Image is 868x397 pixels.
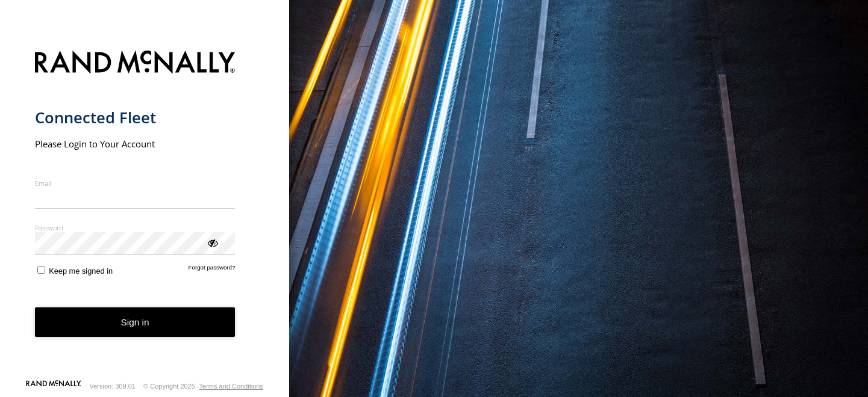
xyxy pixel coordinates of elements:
[35,108,236,128] h1: Connected Fleet
[206,236,218,248] div: ViewPassword
[143,383,263,390] div: © Copyright 2025 -
[26,380,81,392] a: Visit our Website
[35,43,255,379] form: main
[35,223,236,232] label: Password
[189,264,236,275] a: Forgot password?
[35,138,236,150] h2: Please Login to Your Account
[35,179,236,188] label: Email
[35,307,236,337] button: Sign in
[199,383,263,390] a: Terms and Conditions
[90,383,136,390] div: Version: 309.01
[35,48,236,79] img: Rand McNally
[49,266,113,275] span: Keep me signed in
[37,266,45,274] input: Keep me signed in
